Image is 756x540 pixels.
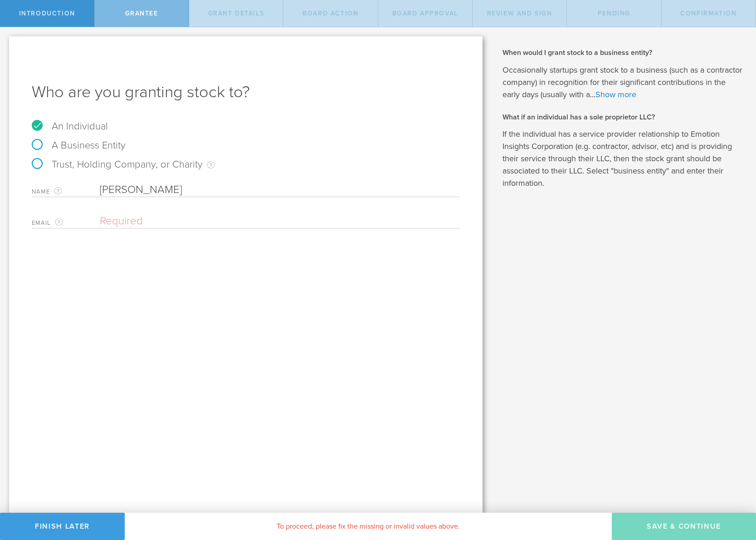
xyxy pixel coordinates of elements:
span: Pending [598,10,630,17]
input: Required [100,214,455,228]
iframe: Chat Widget [711,469,756,513]
p: If the individual has a service provider relationship to Emotion Insights Corporation (e.g. contr... [502,128,742,189]
input: Required [100,183,460,197]
label: Email [32,218,100,228]
span: Review and Sign [487,10,552,17]
h2: What if an individual has a sole proprietor LLC? [502,112,742,122]
h2: When would I grant stock to a business entity? [502,48,742,58]
h1: Who are you granting stock to? [32,81,460,103]
a: Show more [595,89,636,99]
label: Name [32,186,100,197]
span: Grantee [125,10,158,17]
div: To proceed, please fix the missing or invalid values above. [125,513,612,540]
span: Introduction [19,10,75,17]
span: Board Action [302,10,358,17]
label: A Business Entity [32,139,126,151]
p: Occasionally startups grant stock to a business (such as a contractor company) in recognition for... [502,64,742,101]
label: Trust, Holding Company, or Charity [32,159,215,170]
span: Board Approval [392,10,458,17]
span: Grant Details [208,10,264,17]
button: Save & Continue [612,513,756,540]
span: Confirmation [680,10,736,17]
label: An Individual [32,120,108,132]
